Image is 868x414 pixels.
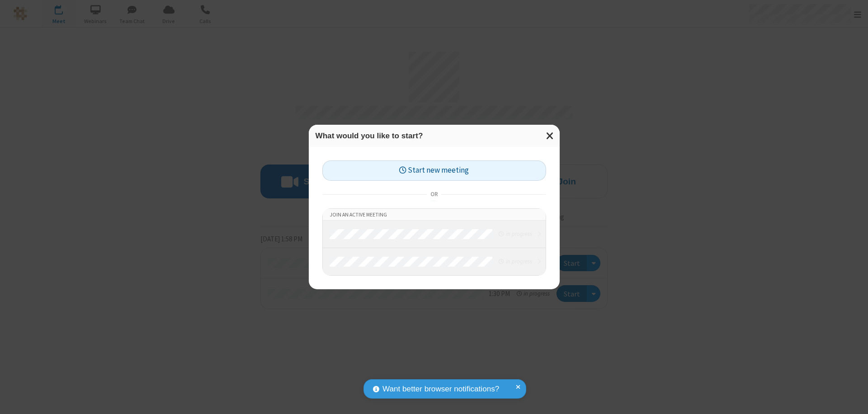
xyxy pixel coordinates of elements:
span: or [427,188,441,201]
h3: What would you like to start? [316,132,553,140]
em: in progress [499,230,532,238]
em: in progress [499,257,532,266]
button: Start new meeting [322,160,546,181]
button: Close modal [541,125,560,147]
li: Join an active meeting [323,209,546,221]
span: Want better browser notifications? [382,383,499,395]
